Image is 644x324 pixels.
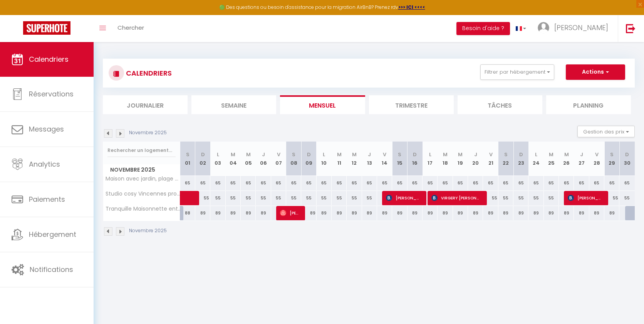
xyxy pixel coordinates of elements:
[286,142,301,176] th: 08
[241,191,256,205] div: 55
[392,142,407,176] th: 15
[30,265,73,274] span: Notifications
[423,176,438,190] div: 65
[589,142,604,176] th: 28
[271,191,286,205] div: 55
[483,142,498,176] th: 21
[256,142,271,176] th: 06
[195,142,210,176] th: 02
[431,191,481,205] span: VIRGERY [PERSON_NAME]
[347,142,362,176] th: 12
[625,151,629,158] abbr: D
[546,95,631,114] li: Planning
[438,206,453,220] div: 89
[549,151,553,158] abbr: M
[210,176,225,190] div: 65
[513,206,528,220] div: 89
[398,4,425,10] strong: >>> ICI <<<<
[564,151,569,158] abbr: M
[362,206,377,220] div: 89
[256,176,271,190] div: 65
[23,21,70,35] img: Super Booking
[423,142,438,176] th: 17
[566,64,625,80] button: Actions
[544,142,559,176] th: 25
[377,142,392,176] th: 14
[201,151,205,158] abbr: D
[483,176,498,190] div: 65
[210,206,225,220] div: 89
[277,151,280,158] abbr: V
[301,176,316,190] div: 65
[559,142,574,176] th: 26
[458,95,542,114] li: Tâches
[352,151,357,158] abbr: M
[271,142,286,176] th: 07
[456,22,510,35] button: Besoin d'aide ?
[286,191,301,205] div: 55
[532,15,618,42] a: ... [PERSON_NAME]
[519,151,523,158] abbr: D
[262,151,265,158] abbr: J
[362,191,377,205] div: 55
[574,176,589,190] div: 65
[317,206,332,220] div: 89
[377,176,392,190] div: 65
[210,142,225,176] th: 03
[544,206,559,220] div: 89
[438,142,453,176] th: 18
[256,191,271,205] div: 55
[129,129,167,137] p: Novembre 2025
[29,194,65,204] span: Paiements
[483,206,498,220] div: 89
[347,191,362,205] div: 55
[377,206,392,220] div: 89
[538,22,549,34] img: ...
[103,95,188,114] li: Journalier
[29,89,74,99] span: Réservations
[504,151,508,158] abbr: S
[129,227,167,235] p: Novembre 2025
[453,142,468,176] th: 19
[528,191,543,205] div: 55
[369,95,454,114] li: Trimestre
[104,191,181,197] span: Studio cosy Vincennes proche [GEOGRAPHIC_DATA]/Disney/Concerts
[195,206,210,220] div: 89
[392,176,407,190] div: 65
[498,191,513,205] div: 55
[29,229,76,239] span: Hébergement
[226,176,241,190] div: 65
[186,151,190,158] abbr: S
[286,176,301,190] div: 65
[210,191,225,205] div: 55
[559,206,574,220] div: 89
[271,176,286,190] div: 65
[241,206,256,220] div: 89
[413,151,417,158] abbr: D
[195,176,210,190] div: 65
[498,142,513,176] th: 22
[554,23,608,32] span: [PERSON_NAME]
[468,206,483,220] div: 89
[544,176,559,190] div: 65
[513,142,528,176] th: 23
[362,176,377,190] div: 65
[438,176,453,190] div: 65
[429,151,431,158] abbr: L
[453,176,468,190] div: 65
[458,151,463,158] abbr: M
[332,176,347,190] div: 65
[580,151,583,158] abbr: J
[104,206,181,212] span: Tranquille Maisonnette entre [GEOGRAPHIC_DATA] et [GEOGRAPHIC_DATA]
[323,151,325,158] abbr: L
[589,206,604,220] div: 89
[368,151,371,158] abbr: J
[610,151,614,158] abbr: S
[29,54,69,64] span: Calendriers
[498,176,513,190] div: 65
[577,126,635,137] button: Gestion des prix
[489,151,493,158] abbr: V
[443,151,448,158] abbr: M
[301,142,316,176] th: 09
[180,206,195,220] div: 88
